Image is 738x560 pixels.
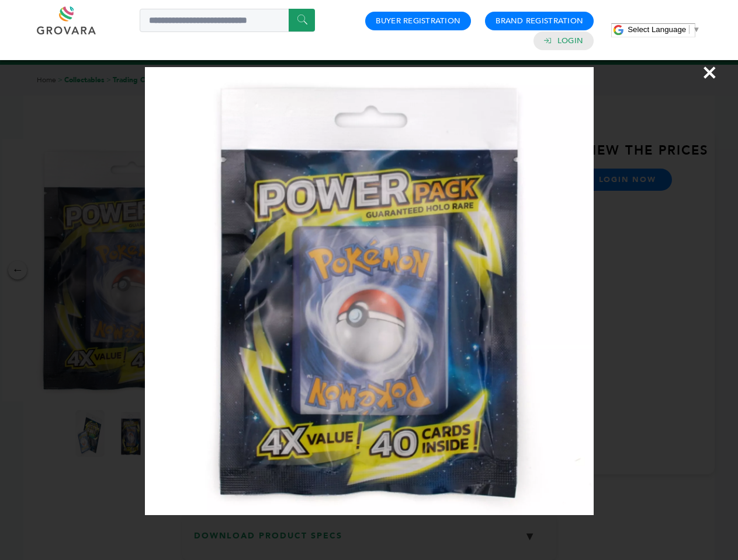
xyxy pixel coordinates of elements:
a: Login [557,36,583,46]
img: Image Preview [145,67,594,515]
span: ▼ [692,25,700,34]
a: Brand Registration [496,16,583,26]
span: ​ [689,25,690,34]
a: Select Language​ [628,25,700,34]
span: × [702,56,718,89]
a: Buyer Registration [376,16,460,26]
input: Search a product or brand... [140,9,315,32]
span: Select Language [628,25,686,34]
